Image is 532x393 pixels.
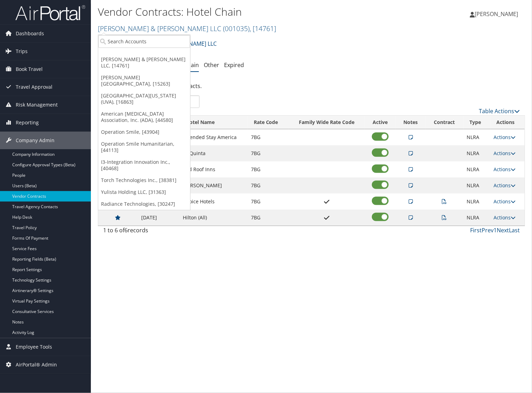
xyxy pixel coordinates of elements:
th: Family Wide Rate Code: activate to sort column ascending [289,116,365,129]
a: Last [509,226,520,234]
a: Prev [482,226,494,234]
img: airportal-logo.png [15,5,85,21]
th: Hotel Name: activate to sort column ascending [179,116,247,129]
div: There are contracts. [98,77,525,95]
span: ( 001035 ) [223,24,250,33]
td: NLRA [463,145,490,161]
td: Choice Hotels [179,194,247,210]
a: Radiance Technologies, [30247] [98,198,190,210]
i: 10% off BAR [409,183,413,188]
a: [PERSON_NAME] & [PERSON_NAME] LLC, [14761] [98,53,190,72]
td: Hilton (All) [179,210,247,226]
td: NLRA [463,210,490,226]
span: Company Admin [16,132,55,149]
a: Table Actions [479,107,520,115]
div: 1 to 6 of records [103,226,200,238]
span: Employee Tools [16,338,52,356]
td: Extended Stay America [179,129,247,145]
a: Actions [494,214,516,221]
a: Next [497,226,509,234]
td: Red Roof Inns [179,161,247,177]
a: Torch Technologies Inc., [38381] [98,174,190,186]
th: Rate Code: activate to sort column ascending [247,116,289,129]
h1: Vendor Contracts: Hotel Chain [98,5,383,19]
i: Rates tested in TP+ Sep 2025; 10% off BAR Chainwide TP+ Code is G7BG [409,215,413,220]
a: Expired [224,61,244,69]
a: Actions [494,182,516,189]
span: Book Travel [16,60,43,78]
a: 1 [494,226,497,234]
input: Search Accounts [98,35,190,48]
td: 7BG [247,129,289,145]
th: Notes: activate to sort column ascending [396,116,426,129]
span: Risk Management [16,96,58,114]
i: 15% off BAR [409,135,413,140]
th: Active: activate to sort column ascending [365,116,396,129]
a: Actions [494,134,516,140]
a: [PERSON_NAME] & [PERSON_NAME] LLC [98,24,276,33]
a: Actions [494,150,516,157]
a: Actions [494,166,516,173]
i: Preferred for job site workers-construction crews. [409,167,413,172]
a: Other [204,61,219,69]
span: [PERSON_NAME] [475,10,518,18]
td: 7BG [247,194,289,210]
span: 6 [124,226,128,234]
span: , [ 14761 ] [250,24,276,33]
a: [PERSON_NAME][GEOGRAPHIC_DATA], [15263] [98,72,190,90]
span: Travel Approval [16,78,52,96]
a: Yulista Holding LLC, [31363] [98,186,190,198]
td: 7BG [247,177,289,194]
a: I3-Integration Innovation Inc., [40468] [98,156,190,174]
td: 7BG [247,161,289,177]
i: Rates tested in TP+ Sep 2025; 5% off BAR for nightly and weekly rates 0% on monthly rates [409,199,413,204]
a: [GEOGRAPHIC_DATA][US_STATE] (UVA), [16863] [98,90,190,108]
td: NLRA [463,194,490,210]
td: La Quinta [179,145,247,161]
a: American [MEDICAL_DATA] Association, Inc. (ADA), [44580] [98,108,190,126]
a: First [470,226,482,234]
td: [PERSON_NAME] [179,177,247,194]
td: NLRA [463,161,490,177]
th: Contract: activate to sort column descending [426,116,463,129]
td: NLRA [463,177,490,194]
a: Operation Smile, [43904] [98,126,190,138]
a: [PERSON_NAME] [470,3,525,24]
a: Operation Smile Humanitarian, [44113] [98,138,190,156]
th: Type: activate to sort column ascending [463,116,490,129]
span: Reporting [16,114,39,131]
span: Trips [16,43,28,60]
span: AirPortal® Admin [16,356,57,373]
th: Actions [490,116,525,129]
td: 7BG [247,145,289,161]
a: Actions [494,198,516,205]
td: 7BG [247,210,289,226]
span: Dashboards [16,25,44,42]
td: NLRA [463,129,490,145]
i: 10% off BAR [409,151,413,156]
td: [DATE] [138,210,180,226]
